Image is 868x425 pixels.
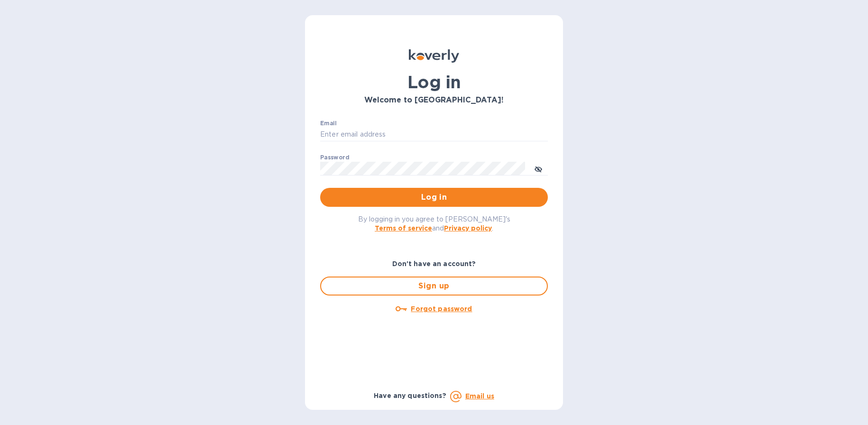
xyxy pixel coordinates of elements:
b: Have any questions? [374,392,446,399]
a: Terms of service [375,224,432,232]
button: toggle password visibility [529,159,548,178]
img: Koverly [409,49,459,63]
span: Sign up [329,280,539,292]
button: Log in [320,188,548,207]
input: Enter email address [320,128,548,142]
span: By logging in you agree to [PERSON_NAME]'s and . [358,215,510,232]
a: Privacy policy [444,224,492,232]
button: Sign up [320,277,548,296]
b: Don't have an account? [392,260,476,268]
h1: Log in [320,72,548,92]
span: Log in [328,192,540,203]
a: Email us [465,392,494,400]
label: Email [320,120,337,126]
label: Password [320,155,349,160]
h3: Welcome to [GEOGRAPHIC_DATA]! [320,96,548,105]
u: Forgot password [411,305,472,313]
